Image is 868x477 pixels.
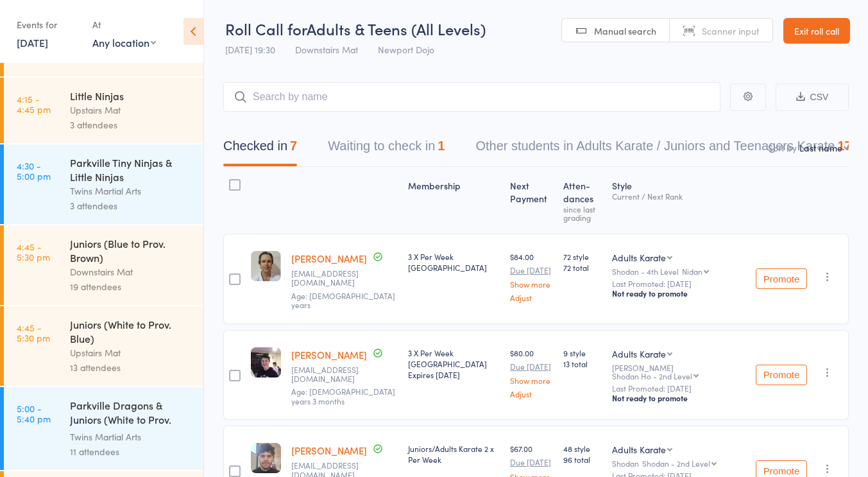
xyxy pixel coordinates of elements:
[612,279,745,288] small: Last Promoted: [DATE]
[563,347,602,358] span: 9 style
[776,83,849,111] button: CSV
[328,132,445,166] button: Waiting to check in1
[17,322,50,343] time: 4:45 - 5:30 pm
[612,347,666,360] div: Adults Karate
[307,18,486,39] span: Adults & Teens (All Levels)
[408,443,500,465] div: Juniors/Adults Karate 2 x Per Week
[783,18,850,44] a: Exit roll call
[291,348,367,361] a: [PERSON_NAME]
[563,454,602,465] span: 96 total
[70,236,192,265] div: Juniors (Blue to Prov. Brown)
[223,82,720,112] input: Search by name
[290,139,297,153] div: 7
[291,290,395,310] span: Age: [DEMOGRAPHIC_DATA] years
[642,459,710,467] div: Shodan - 2nd Level
[17,14,80,35] div: Events for
[251,347,281,377] img: image1621237552.png
[4,78,203,143] a: 4:15 -4:45 pmLittle NinjasUpstairs Mat3 attendees
[768,141,797,154] label: Sort by
[510,376,553,385] a: Show more
[612,363,745,380] div: [PERSON_NAME]
[70,444,192,459] div: 11 attendees
[4,306,203,386] a: 4:45 -5:30 pmJuniors (White to Prov. Blue)Upstairs Mat13 attendees
[505,173,558,228] div: Next Payment
[510,251,553,302] div: $84.00
[4,225,203,305] a: 4:45 -5:30 pmJuniors (Blue to Prov. Brown)Downstairs Mat19 attendees
[799,141,842,154] div: Last name
[17,35,48,49] a: [DATE]
[702,24,760,37] span: Scanner input
[510,266,553,275] small: Due [DATE]
[612,192,745,200] div: Current / Next Rank
[510,347,553,398] div: $80.00
[291,252,367,265] a: [PERSON_NAME]
[612,288,745,299] div: Not ready to promote
[612,459,745,467] div: Shodan
[612,251,666,264] div: Adults Karate
[225,18,307,39] span: Roll Call for
[17,241,50,262] time: 4:45 - 5:30 pm
[408,251,500,273] div: 3 X Per Week [GEOGRAPHIC_DATA]
[612,393,745,403] div: Not ready to promote
[837,139,866,153] div: 1724
[70,103,192,117] div: Upstairs Mat
[70,398,192,429] div: Parkville Dragons & Juniors (White to Prov. Blue)
[291,365,398,384] small: clarepierce@hotmail.com
[408,347,500,380] div: 3 X Per Week [GEOGRAPHIC_DATA]
[225,43,275,56] span: [DATE] 19:30
[70,279,192,294] div: 19 attendees
[612,372,692,380] div: Shodan Ho - 2nd Level
[682,267,702,275] div: Nidan
[378,43,434,56] span: Newport Dojo
[563,251,602,262] span: 72 style
[251,443,281,473] img: image1730173570.png
[510,362,553,371] small: Due [DATE]
[563,205,602,221] div: since last grading
[17,94,51,114] time: 4:15 - 4:45 pm
[70,155,192,184] div: Parkville Tiny Ninjas & Little Ninjas
[756,268,807,289] button: Promote
[70,117,192,132] div: 3 attendees
[223,132,297,166] button: Checked in7
[295,43,358,56] span: Downstairs Mat
[408,369,500,380] div: Expires [DATE]
[510,390,553,398] a: Adjust
[4,387,203,470] a: 5:00 -5:40 pmParkville Dragons & Juniors (White to Prov. Blue)Twins Martial Arts11 attendees
[70,184,192,198] div: Twins Martial Arts
[70,198,192,213] div: 3 attendees
[558,173,607,228] div: Atten­dances
[563,262,602,273] span: 72 total
[756,365,807,385] button: Promote
[70,317,192,345] div: Juniors (White to Prov. Blue)
[291,269,398,288] small: majdav@gmail.com
[92,14,156,35] div: At
[70,89,192,103] div: Little Ninjas
[438,139,445,153] div: 1
[607,173,751,228] div: Style
[510,293,553,302] a: Adjust
[612,443,666,456] div: Adults Karate
[510,280,553,288] a: Show more
[403,173,505,228] div: Membership
[4,144,203,224] a: 4:30 -5:00 pmParkville Tiny Ninjas & Little NinjasTwins Martial Arts3 attendees
[563,358,602,369] span: 13 total
[70,345,192,360] div: Upstairs Mat
[70,265,192,279] div: Downstairs Mat
[92,35,156,49] div: Any location
[612,384,745,393] small: Last Promoted: [DATE]
[251,251,281,281] img: image1613709406.png
[70,429,192,444] div: Twins Martial Arts
[475,132,865,166] button: Other students in Adults Karate / Juniors and Teenagers Karate1724
[563,443,602,454] span: 48 style
[70,360,192,375] div: 13 attendees
[291,386,395,406] span: Age: [DEMOGRAPHIC_DATA] years 3 months
[510,458,553,467] small: Due [DATE]
[594,24,656,37] span: Manual search
[17,160,51,181] time: 4:30 - 5:00 pm
[612,267,745,275] div: Shodan - 4th Level
[291,444,367,457] a: [PERSON_NAME]
[17,403,51,424] time: 5:00 - 5:40 pm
